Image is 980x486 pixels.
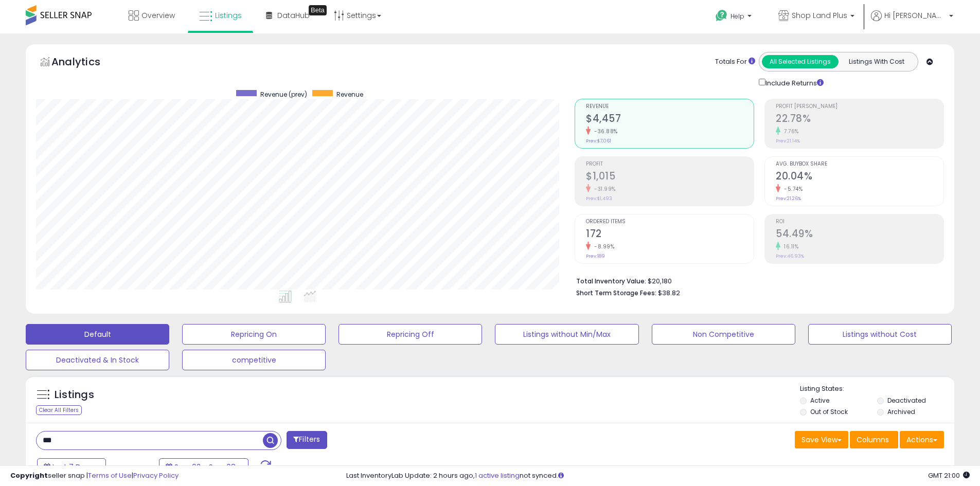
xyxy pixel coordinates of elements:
[707,2,762,33] a: Help
[287,431,327,449] button: Filters
[715,9,728,22] i: Get Help
[309,5,327,15] div: Tooltip anchor
[857,435,889,445] span: Columns
[108,463,155,473] span: Compared to:
[887,407,915,416] label: Archived
[51,55,120,71] h5: Analytics
[838,55,915,68] button: Listings With Cost
[338,324,482,345] button: Repricing Off
[810,407,848,416] label: Out of Stock
[586,170,754,184] h2: $1,015
[586,113,754,127] h2: $4,457
[792,10,847,21] span: Shop Land Plus
[36,405,82,415] div: Clear All Filters
[780,243,798,250] small: 16.11%
[871,10,953,33] a: Hi [PERSON_NAME]
[776,253,804,259] small: Prev: 46.93%
[776,161,943,167] span: Avg. Buybox Share
[776,228,943,242] h2: 54.49%
[780,128,799,135] small: 7.76%
[591,128,618,135] small: -36.88%
[55,388,94,402] h5: Listings
[658,288,680,298] span: $38.82
[141,10,175,21] span: Overview
[884,10,946,21] span: Hi [PERSON_NAME]
[260,90,307,99] span: Revenue (prev)
[751,77,836,88] div: Include Returns
[591,243,614,250] small: -8.99%
[182,324,326,345] button: Repricing On
[776,138,800,144] small: Prev: 21.14%
[586,138,611,144] small: Prev: $7,061
[780,185,803,193] small: -5.74%
[576,277,646,285] b: Total Inventory Value:
[887,396,926,405] label: Deactivated
[586,228,754,242] h2: 172
[88,471,132,480] a: Terms of Use
[26,324,169,345] button: Default
[576,274,936,286] li: $20,180
[776,219,943,225] span: ROI
[10,471,48,480] strong: Copyright
[182,350,326,370] button: competitive
[346,471,970,481] div: Last InventoryLab Update: 2 hours ago, not synced.
[586,195,612,202] small: Prev: $1,493
[37,458,106,476] button: Last 7 Days
[800,384,954,394] p: Listing States:
[810,396,829,405] label: Active
[133,471,179,480] a: Privacy Policy
[586,253,605,259] small: Prev: 189
[715,57,755,67] div: Totals For
[850,431,898,448] button: Columns
[277,10,310,21] span: DataHub
[215,10,242,21] span: Listings
[159,458,248,476] button: Sep-02 - Sep-08
[776,113,943,127] h2: 22.78%
[495,324,638,345] button: Listings without Min/Max
[174,462,236,472] span: Sep-02 - Sep-08
[776,195,801,202] small: Prev: 21.26%
[776,170,943,184] h2: 20.04%
[652,324,795,345] button: Non Competitive
[336,90,363,99] span: Revenue
[762,55,839,68] button: All Selected Listings
[591,185,616,193] small: -31.99%
[52,462,93,472] span: Last 7 Days
[26,350,169,370] button: Deactivated & In Stock
[900,431,944,448] button: Actions
[586,161,754,167] span: Profit
[586,104,754,110] span: Revenue
[10,471,179,481] div: seller snap | |
[776,104,943,110] span: Profit [PERSON_NAME]
[576,289,656,297] b: Short Term Storage Fees:
[586,219,754,225] span: Ordered Items
[928,471,970,480] span: 2025-09-16 21:00 GMT
[795,431,848,448] button: Save View
[475,471,520,480] a: 1 active listing
[730,12,744,21] span: Help
[808,324,952,345] button: Listings without Cost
